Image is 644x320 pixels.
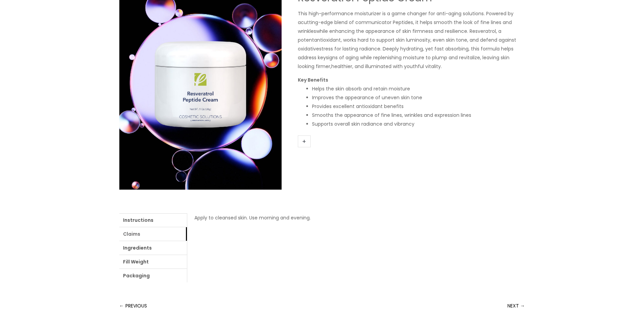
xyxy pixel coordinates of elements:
[194,213,518,222] p: Apply to cleansed skin. Use morning and evening.
[298,10,514,26] span: This high-performance moisturizer is a game changer for anti-aging solutions. Powered by a
[298,28,501,43] span: while enhancing the appearance of skin firmness and resilience. Resveratrol, a potent
[298,45,514,61] span: stress for lasting radiance. Deeply hydrating, yet fast absorbing, this formula helps address key
[298,77,328,83] strong: Key Benefits
[119,269,187,282] a: Packaging
[331,63,442,70] span: healthier, and illuminated with youthful vitality.
[119,241,187,255] a: Ingredients
[507,299,525,313] a: NEXT →
[312,111,525,120] li: Smooths the appearance of fine lines, wrinkles and expression lines
[119,255,187,269] a: Fill Weight
[119,299,147,313] a: ← PREVIOUS
[298,135,311,147] a: +
[298,54,509,70] span: signs of aging while replenishing moisture to plump and revitalize, leaving skin looking firmer,
[312,93,525,102] li: Improves the appearance of uneven skin tone
[298,19,512,35] span: cutting-edge blend of communicator Peptides, it helps smooth the look of fine lines and wrinkles
[119,213,187,227] a: Instructions
[312,102,525,111] li: Provides excellent antioxidant benefits
[312,120,525,128] li: Supports overall skin radiance and vibrancy
[298,37,516,52] span: antioxidant, works hard to support skin luminosity, even skin tone, and defend against oxidative
[119,227,187,241] a: Claims
[312,84,525,93] li: Helps the skin absorb and retain moisture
